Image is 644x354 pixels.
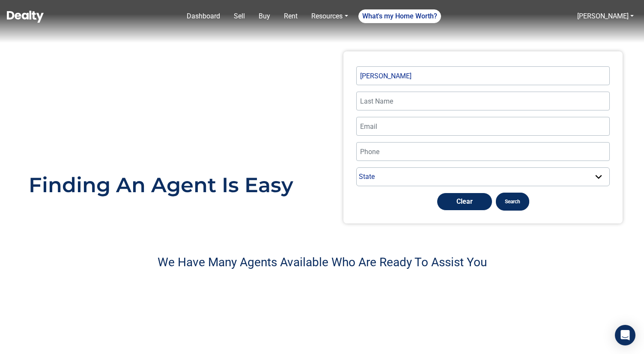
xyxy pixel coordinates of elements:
input: Phone [356,142,610,161]
a: Sell [230,8,248,25]
a: [PERSON_NAME] [574,8,637,25]
div: Open Intercom Messenger [615,325,635,345]
img: Dealty - Buy, Sell & Rent Homes [7,11,44,23]
input: First Name [356,66,610,85]
a: Dashboard [183,8,224,25]
a: What's my Home Worth? [358,9,441,23]
a: Resources [308,8,351,25]
a: [PERSON_NAME] [577,12,629,20]
input: Last Name [356,92,610,110]
button: Clear [437,193,492,211]
a: Buy [255,8,274,25]
p: Finding An Agent Is Easy [21,170,301,200]
a: Rent [280,8,301,25]
button: Search [496,193,529,211]
input: Email [356,117,610,136]
p: We Have Many Agents Available Who Are Ready To Assist You [84,253,560,271]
